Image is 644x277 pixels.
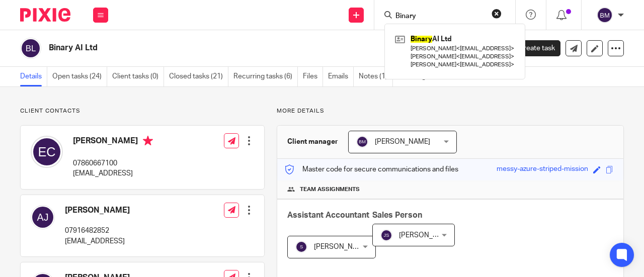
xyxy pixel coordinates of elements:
button: Clear [492,9,502,19]
span: [PERSON_NAME] [399,232,454,239]
img: svg%3E [380,229,392,241]
p: 07916482852 [65,226,130,236]
span: Assistant Accountant [287,211,369,219]
a: Emails [328,67,354,86]
p: Client contacts [20,107,265,115]
p: More details [277,107,624,115]
h4: [PERSON_NAME] [73,136,153,148]
a: Open tasks (24) [52,67,107,86]
p: Master code for secure communications and files [285,164,458,174]
a: Create task [502,40,560,56]
span: Team assignments [300,186,360,194]
div: messy-azure-striped-mission [497,164,588,175]
p: [EMAIL_ADDRESS] [73,168,153,178]
a: Recurring tasks (6) [233,67,298,86]
img: svg%3E [31,136,63,168]
img: svg%3E [597,7,613,23]
input: Search [394,12,485,21]
p: [EMAIL_ADDRESS] [65,236,130,246]
img: svg%3E [356,136,368,148]
h4: [PERSON_NAME] [65,205,130,216]
i: Primary [143,136,153,146]
img: Pixie [20,8,70,22]
a: Closed tasks (21) [169,67,228,86]
a: Client tasks (0) [112,67,164,86]
span: [PERSON_NAME] [375,138,430,145]
a: Details [20,67,47,86]
img: svg%3E [295,241,307,253]
img: svg%3E [20,38,41,59]
span: Sales Person [372,211,422,219]
h3: Client manager [287,137,338,147]
a: Files [303,67,323,86]
p: 07860667100 [73,158,153,168]
img: svg%3E [31,205,55,229]
a: Notes (1) [359,67,393,86]
span: [PERSON_NAME] B [314,243,375,250]
h2: Binary AI Ltd [49,43,399,53]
